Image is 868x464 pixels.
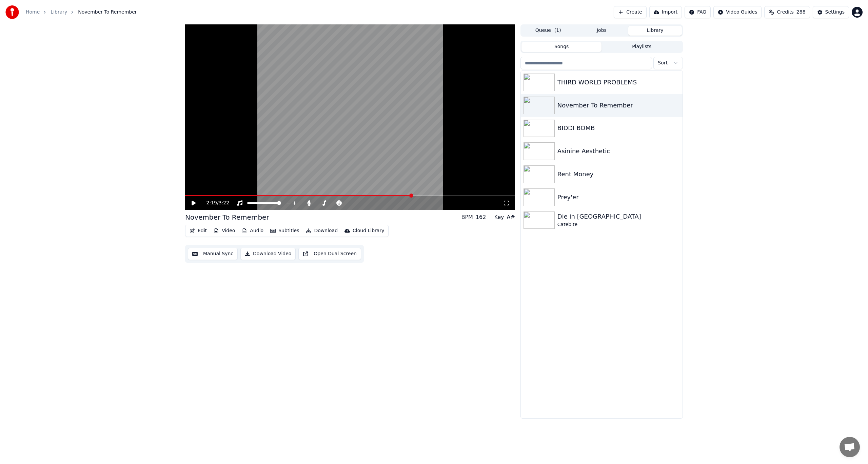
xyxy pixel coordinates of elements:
nav: breadcrumb [26,9,137,16]
div: Rent Money [557,169,680,179]
div: November To Remember [185,213,269,222]
div: A# [507,213,515,221]
span: 2:19 [206,200,217,206]
div: Catebite [557,221,680,228]
span: Credits [777,9,793,16]
div: Cloud Library [353,227,384,234]
a: Home [26,9,40,16]
button: Open Dual Screen [298,248,361,260]
span: ( 1 ) [554,27,561,34]
button: Settings [813,6,849,18]
button: Video [211,226,238,236]
span: November To Remember [78,9,137,16]
div: Asinine Aesthetic [557,146,680,156]
div: BPM [461,213,473,221]
button: Edit [187,226,210,236]
button: Songs [521,42,602,52]
button: Queue [521,26,575,36]
div: Settings [825,9,845,16]
div: Key [494,213,504,221]
button: Manual Sync [188,248,238,260]
button: Playlists [601,42,682,52]
a: Library [51,9,67,16]
span: 288 [796,9,806,16]
div: BIDDI BOMB [557,123,680,133]
button: Credits288 [764,6,810,18]
button: Download Video [240,248,296,260]
img: youka [5,5,19,19]
span: 3:22 [219,200,229,206]
div: / [206,200,223,206]
div: November To Remember [557,101,680,110]
button: FAQ [685,6,711,18]
div: 162 [476,213,486,221]
span: Sort [658,60,668,66]
div: THIRD WORLD PROBLEMS [557,78,680,87]
div: Die in [GEOGRAPHIC_DATA] [557,212,680,221]
div: Prey'er [557,193,680,202]
button: Audio [239,226,266,236]
button: Video Guides [713,6,762,18]
button: Download [303,226,340,236]
button: Subtitles [268,226,302,236]
button: Create [614,6,647,18]
div: Open chat [840,437,860,457]
button: Jobs [575,26,629,36]
button: Library [628,26,682,36]
button: Import [649,6,682,18]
